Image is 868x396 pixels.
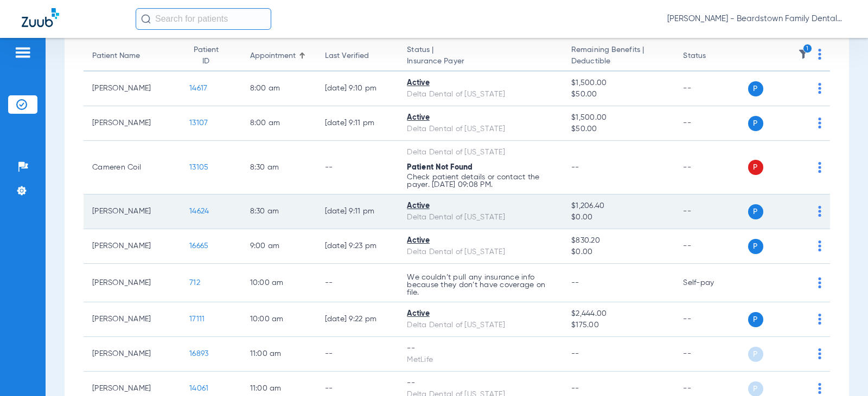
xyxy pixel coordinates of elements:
img: Zuub Logo [22,8,59,27]
span: 16893 [189,350,208,358]
td: -- [674,72,748,106]
td: -- [674,337,748,372]
span: P [748,312,763,327]
span: 16665 [189,242,208,250]
img: Search Icon [141,14,151,24]
td: [PERSON_NAME] [84,106,181,141]
span: $175.00 [571,320,666,331]
td: Self-pay [674,264,748,302]
div: Active [407,200,554,212]
span: $2,444.00 [571,308,666,320]
img: group-dot-blue.svg [818,49,821,60]
img: group-dot-blue.svg [818,348,821,359]
td: 9:00 AM [241,229,316,264]
div: Patient Name [92,50,140,62]
img: filter.svg [798,49,809,60]
td: 10:00 AM [241,302,316,337]
td: -- [674,106,748,141]
div: Patient ID [189,44,223,67]
img: hamburger-icon [14,46,31,59]
div: -- [407,378,554,389]
td: 10:00 AM [241,264,316,302]
td: [PERSON_NAME] [84,194,181,229]
td: [DATE] 9:10 PM [316,72,399,106]
span: $50.00 [571,124,666,135]
span: $1,500.00 [571,112,666,124]
span: 14061 [189,385,208,392]
td: [PERSON_NAME] [84,72,181,106]
i: 1 [803,44,813,54]
span: 13105 [189,164,208,171]
div: Delta Dental of [US_STATE] [407,124,554,135]
div: Appointment [250,50,308,62]
td: -- [674,229,748,264]
span: P [748,81,763,96]
span: Deductible [571,56,666,67]
th: Remaining Benefits | [563,41,674,72]
span: -- [571,279,579,287]
span: 712 [189,279,200,287]
div: Delta Dental of [US_STATE] [407,246,554,258]
img: group-dot-blue.svg [818,277,821,288]
span: 17111 [189,315,205,323]
td: [DATE] 9:11 PM [316,106,399,141]
div: Delta Dental of [US_STATE] [407,89,554,100]
span: $1,206.40 [571,200,666,212]
img: group-dot-blue.svg [818,162,821,173]
input: Search for patients [136,8,271,30]
div: Active [407,308,554,320]
span: -- [571,164,579,171]
td: [PERSON_NAME] [84,229,181,264]
div: Active [407,112,554,124]
td: -- [316,337,399,372]
td: [DATE] 9:22 PM [316,302,399,337]
div: -- [407,343,554,354]
span: $1,500.00 [571,77,666,89]
td: [PERSON_NAME] [84,337,181,372]
span: 14624 [189,207,209,215]
td: -- [316,141,399,194]
th: Status | [398,41,563,72]
td: 8:30 AM [241,194,316,229]
div: Delta Dental of [US_STATE] [407,320,554,331]
span: P [748,239,763,254]
td: -- [674,302,748,337]
div: Delta Dental of [US_STATE] [407,212,554,223]
span: Patient Not Found [407,164,473,171]
td: Cameren Coil [84,141,181,194]
p: We couldn’t pull any insurance info because they don’t have coverage on file. [407,274,554,296]
span: [PERSON_NAME] - Beardstown Family Dental [667,14,846,24]
span: $830.20 [571,235,666,246]
img: group-dot-blue.svg [818,118,821,128]
div: Delta Dental of [US_STATE] [407,147,554,158]
td: [DATE] 9:23 PM [316,229,399,264]
td: -- [674,194,748,229]
img: group-dot-blue.svg [818,241,821,251]
div: Active [407,77,554,89]
div: Patient Name [92,50,172,62]
th: Status [674,41,748,72]
td: -- [316,264,399,302]
td: -- [674,141,748,194]
div: Last Verified [325,50,369,62]
img: group-dot-blue.svg [818,314,821,324]
td: [DATE] 9:11 PM [316,194,399,229]
img: group-dot-blue.svg [818,383,821,394]
span: P [748,160,763,175]
span: Insurance Payer [407,56,554,67]
td: [PERSON_NAME] [84,264,181,302]
div: MetLife [407,354,554,366]
span: P [748,204,763,219]
div: Active [407,235,554,246]
span: -- [571,385,579,392]
img: group-dot-blue.svg [818,83,821,94]
span: $0.00 [571,246,666,258]
span: P [748,116,763,131]
span: $50.00 [571,89,666,100]
td: 8:00 AM [241,106,316,141]
span: 13107 [189,119,208,127]
td: [PERSON_NAME] [84,302,181,337]
span: 14617 [189,85,207,92]
td: 8:30 AM [241,141,316,194]
span: P [748,347,763,362]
